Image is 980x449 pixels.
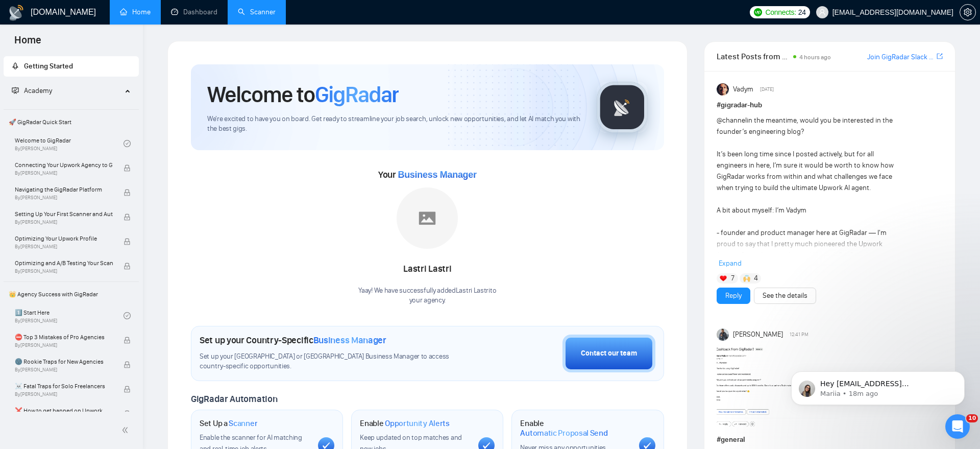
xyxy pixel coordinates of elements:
[717,434,943,445] h1: # general
[15,367,113,373] span: By [PERSON_NAME]
[15,160,113,170] span: Connecting Your Upwork Agency to GigRadar
[15,357,113,367] span: 🌚 Rookie Traps for New Agencies
[124,214,131,221] span: lock
[124,312,131,319] span: check-circle
[24,86,52,95] span: Academy
[717,83,729,96] img: Vadym
[937,52,943,60] span: export
[15,170,113,176] span: By [PERSON_NAME]
[597,82,648,133] img: gigradar-logo.png
[171,8,217,16] a: dashboardDashboard
[124,337,131,344] span: lock
[15,244,113,250] span: By [PERSON_NAME]
[717,288,750,304] button: Reply
[15,332,113,342] span: ⛔ Top 3 Mistakes of Pro Agencies
[12,86,52,95] span: Academy
[966,414,978,422] span: 10
[765,7,796,18] span: Connects:
[743,275,750,282] img: 🙌
[717,345,839,427] img: F09KZHZ3YSU-Screenshot%202025-10-07%20at%2012.39.21%E2%80%AFPM.png
[15,381,113,391] span: ☠️ Fatal Traps for Solo Freelancers
[754,288,816,304] button: See the details
[15,304,124,327] a: 1️⃣ Start HereBy[PERSON_NAME]
[725,290,742,301] a: Reply
[124,189,131,196] span: lock
[15,184,113,195] span: Navigating the GigRadar Platform
[313,335,386,346] span: Business Manager
[24,62,73,70] span: Getting Started
[15,233,113,244] span: Optimizing Your Upwork Profile
[799,54,831,61] span: 4 hours ago
[15,195,113,201] span: By [PERSON_NAME]
[733,329,783,340] span: [PERSON_NAME]
[358,261,496,278] div: Lastri Lastri
[124,238,131,245] span: lock
[124,386,131,393] span: lock
[200,418,257,429] h1: Set Up a
[238,8,276,16] a: searchScanner
[754,273,758,283] span: 4
[731,273,734,283] span: 7
[798,7,806,18] span: 24
[15,209,113,219] span: Setting Up Your First Scanner and Auto-Bidder
[776,350,980,421] iframe: Intercom notifications message
[207,81,399,108] h1: Welcome to
[717,115,898,407] div: in the meantime, would you be interested in the founder’s engineering blog? It’s been long time s...
[717,100,943,111] h1: # gigradar-hub
[8,5,24,21] img: logo
[5,284,138,304] span: 👑 Agency Success with GigRadar
[124,164,131,172] span: lock
[398,170,476,180] span: Business Manager
[315,81,399,108] span: GigRadar
[562,335,655,372] button: Contact our team
[44,39,176,49] p: Message from Mariia, sent 18m ago
[360,418,450,429] h1: Enable
[378,169,477,180] span: Your
[581,348,637,359] div: Contact our team
[12,87,19,94] span: fund-projection-screen
[124,140,131,147] span: check-circle
[121,425,132,435] span: double-left
[15,219,113,225] span: By [PERSON_NAME]
[717,50,791,63] span: Latest Posts from the GigRadar Community
[867,52,935,63] a: Join GigRadar Slack Community
[717,116,747,125] span: @channel
[763,290,807,301] a: See the details
[12,62,19,69] span: rocket
[790,330,808,339] span: 12:41 PM
[200,335,386,346] h1: Set up your Country-Specific
[200,352,473,371] span: Set up your [GEOGRAPHIC_DATA] or [GEOGRAPHIC_DATA] Business Manager to access country-specific op...
[15,132,124,155] a: Welcome to GigRadarBy[PERSON_NAME]
[733,84,753,95] span: Vadym
[6,33,50,54] span: Home
[207,114,580,134] span: We're excited to have you on board. Get ready to streamline your job search, unlock new opportuni...
[720,275,727,282] img: ❤️
[760,85,774,94] span: [DATE]
[15,258,113,268] span: Optimizing and A/B Testing Your Scanner for Better Results
[5,112,138,132] span: 🚀 GigRadar Quick Start
[4,56,139,77] li: Getting Started
[191,393,277,405] span: GigRadar Automation
[15,342,113,348] span: By [PERSON_NAME]
[44,30,175,180] span: Hey [EMAIL_ADDRESS][DOMAIN_NAME], Looks like your Upwork agency Akveo - Here to build your web an...
[124,410,131,417] span: lock
[358,296,496,305] p: your agency .
[120,8,151,16] a: homeHome
[15,406,113,416] span: ❌ How to get banned on Upwork
[937,52,943,61] a: export
[124,263,131,270] span: lock
[385,418,450,429] span: Opportunity Alerts
[754,8,762,16] img: upwork-logo.png
[960,8,976,16] a: setting
[819,9,826,16] span: user
[717,328,729,341] img: Myroslav Koval
[15,391,113,397] span: By [PERSON_NAME]
[520,428,607,438] span: Automatic Proposal Send
[719,259,742,268] span: Expand
[229,418,257,429] span: Scanner
[945,414,970,439] iframe: Intercom live chat
[358,286,496,305] div: Yaay! We have successfully added Lastri Lastri to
